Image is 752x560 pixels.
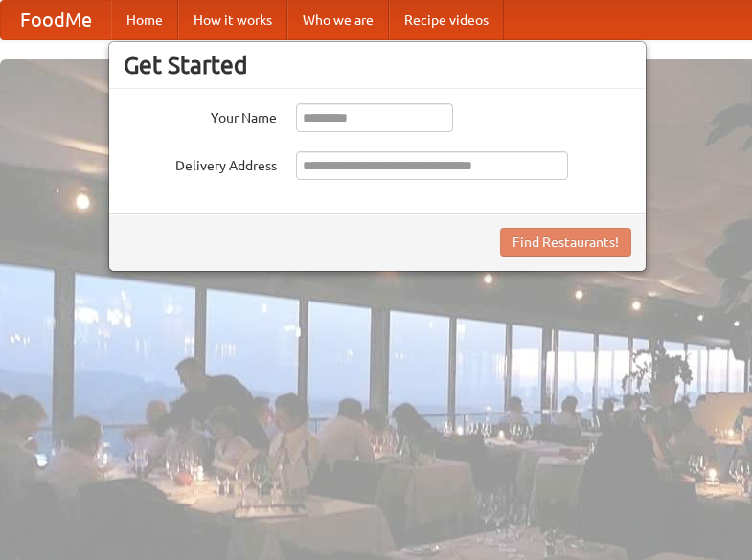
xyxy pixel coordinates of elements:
[1,1,111,39] a: FoodMe
[111,1,178,39] a: Home
[124,151,277,175] label: Delivery Address
[124,103,277,127] label: Your Name
[389,1,504,39] a: Recipe videos
[124,51,631,79] h3: Get Started
[500,228,631,257] button: Find Restaurants!
[178,1,287,39] a: How it works
[287,1,389,39] a: Who we are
